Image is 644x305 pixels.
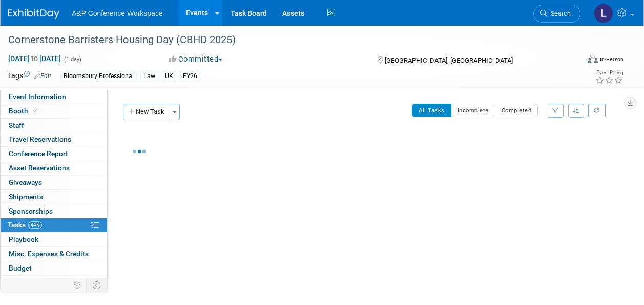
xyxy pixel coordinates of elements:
a: Misc. Expenses & Credits [1,247,107,261]
span: Shipments [9,193,43,201]
a: Tasks44% [1,218,107,232]
button: Completed [495,104,538,117]
td: Tags [8,70,51,82]
span: Staff [9,121,24,129]
span: ROI, Objectives & ROO [9,278,77,287]
span: Budget [9,264,32,272]
div: FY26 [180,71,200,82]
a: Edit [34,72,51,80]
span: Tasks [8,221,42,229]
img: Format-Inperson.png [588,55,598,63]
span: Misc. Expenses & Credits [9,250,89,258]
span: Giveaways [9,178,42,186]
a: Booth [1,104,107,118]
i: Booth reservation complete [33,108,38,113]
span: 44% [28,221,42,229]
div: UK [162,71,176,82]
div: Law [140,71,158,82]
img: Louise Morgan [594,4,613,23]
span: Event Information [9,92,66,101]
td: Personalize Event Tab Strip [69,278,87,292]
a: Shipments [1,190,107,204]
span: to [30,54,39,63]
div: Bloomsbury Professional [60,71,137,82]
span: A&P Conference Workspace [72,9,163,17]
span: [GEOGRAPHIC_DATA], [GEOGRAPHIC_DATA] [385,56,513,64]
img: ExhibitDay [8,9,59,19]
span: Sponsorships [9,207,53,215]
img: loading... [133,150,146,153]
div: In-Person [599,55,624,63]
span: Booth [9,107,40,115]
a: ROI, Objectives & ROO [1,276,107,290]
button: All Tasks [412,104,451,117]
button: Incomplete [451,104,495,117]
span: Search [547,10,571,17]
div: Event Rating [595,70,623,75]
a: Staff [1,119,107,132]
td: Toggle Event Tabs [87,278,108,292]
a: Asset Reservations [1,161,107,175]
span: (1 day) [63,56,81,63]
a: Budget [1,261,107,275]
a: Sponsorships [1,204,107,218]
div: Event Format [534,53,624,69]
a: Giveaways [1,176,107,189]
a: Playbook [1,233,107,246]
a: Travel Reservations [1,132,107,146]
span: Conference Report [9,149,68,158]
span: Asset Reservations [9,164,70,172]
span: Travel Reservations [9,135,71,143]
button: Committed [165,54,226,65]
a: Event Information [1,90,107,104]
a: Conference Report [1,147,107,161]
a: Search [533,5,580,23]
span: [DATE] [DATE] [8,54,61,63]
a: Refresh [588,104,606,117]
div: Cornerstone Barristers Housing Day (CBHD 2025) [5,31,571,49]
button: New Task [123,104,170,120]
span: Playbook [9,235,38,243]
